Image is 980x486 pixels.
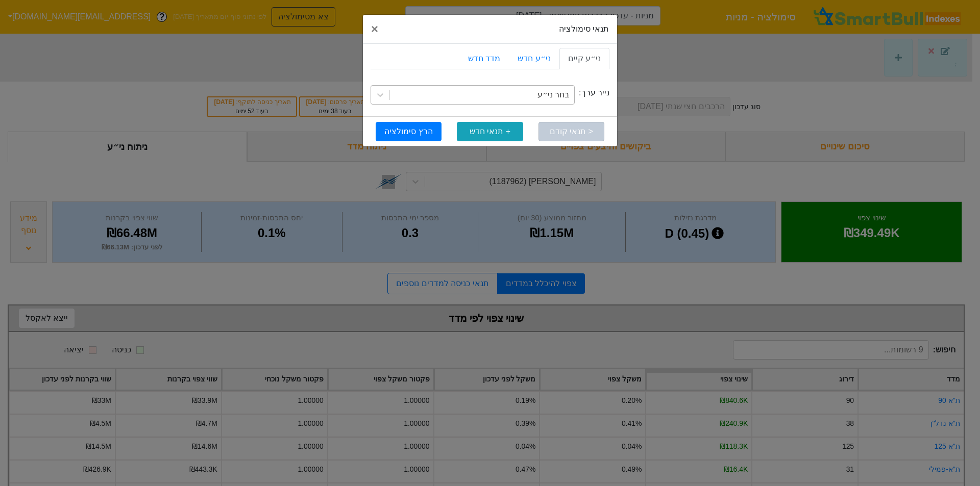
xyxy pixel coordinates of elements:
[376,122,442,141] button: הרץ סימולציה
[509,48,559,69] a: ני״ע חדש
[537,89,569,101] div: בחר ני״ע
[538,122,604,141] button: < תנאי קודם
[459,48,509,69] a: מדד חדש
[457,122,523,141] button: + תנאי חדש
[371,22,378,36] span: ×
[363,15,617,44] div: תנאי סימולציה
[559,48,609,69] a: ני״ע קיים
[579,87,609,99] label: נייר ערך:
